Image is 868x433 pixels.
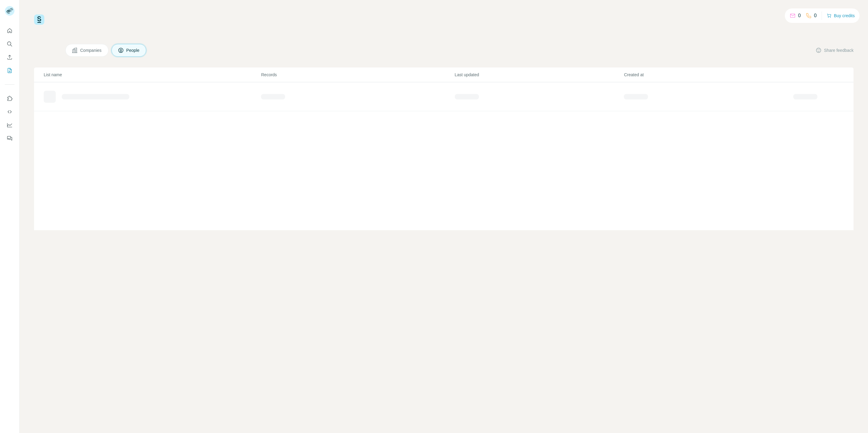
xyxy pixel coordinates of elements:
p: 0 [814,12,817,19]
button: Use Surfe on LinkedIn [5,93,14,104]
p: Records [261,72,454,78]
h4: My lists [34,45,58,55]
p: Created at [624,72,793,78]
button: Use Surfe API [5,106,14,117]
button: Quick start [5,25,14,36]
span: People [126,47,140,53]
button: Share feedback [816,47,854,53]
img: Surfe Logo [34,14,44,25]
p: 0 [798,12,801,19]
button: Search [5,39,14,49]
button: My lists [5,65,14,76]
span: Companies [80,47,102,53]
p: List name [44,72,260,78]
button: Enrich CSV [5,52,14,63]
button: Dashboard [5,120,14,130]
button: Feedback [5,133,14,144]
button: Buy credits [827,11,855,20]
p: Last updated [455,72,624,78]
